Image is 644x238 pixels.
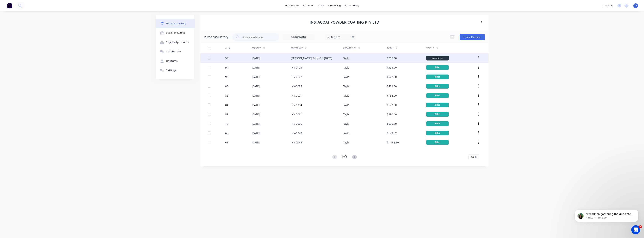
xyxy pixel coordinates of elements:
div: [DATE] [251,112,260,116]
div: Tayla [343,131,349,135]
div: We are specifically looking for the ones that have 30 or 31 days from invoice date it should be 3... [13,83,72,98]
div: [DATE] [251,140,260,144]
div: Purchase History [204,35,228,39]
div: Close [66,1,72,8]
div: INV-0060 [291,122,302,126]
div: Billed [426,103,449,107]
div: 88 [225,84,228,88]
div: Status [426,47,435,50]
button: Send a message… [64,121,70,127]
div: We are specifically looking for the ones that have 30 or 31 days from invoice date it should be 3... [16,85,69,96]
input: Order Date [283,34,314,40]
button: Supplier details [156,28,195,38]
div: I dont know which customers are on accounts or not because prior to factory we had no oversite of... [13,99,72,114]
div: [PERSON_NAME] Drop Off [DATE] [291,56,332,60]
div: Tayla [343,56,349,60]
div: $572.00 [387,75,397,79]
div: [DATE] [251,94,260,98]
div: Tayla [343,103,349,107]
div: 1 of 3 [342,154,347,160]
div: Billed [426,75,449,79]
button: Purchase history [156,19,195,28]
div: [DATE] [251,56,260,60]
div: Billed [426,93,449,98]
div: 94 [225,66,228,69]
div: 85 [225,94,228,98]
div: INV-0103 [291,66,302,69]
span: 1 [639,225,642,228]
button: Emoji picker [6,123,9,126]
button: Supplied products [156,38,195,47]
p: Active in the last 15m [18,5,45,8]
div: I dont know which customers are on accounts or not because prior to factory we had no oversite of... [16,101,69,112]
input: Search purchases... [242,35,273,39]
div: Hi [PERSON_NAME], the data we currently get when exporting your Customer list includes only Deliv... [6,6,58,25]
div: productivity [343,3,361,8]
div: Billed [426,121,449,126]
div: Maricar says… [3,64,72,83]
span: TR [634,4,637,7]
button: Settings [156,66,195,75]
div: Created By [343,47,356,50]
div: Tayla says… [3,83,72,99]
div: products [301,3,315,8]
div: [DATE] [251,122,260,126]
a: dashboard [283,3,301,8]
div: [DATE] [251,103,260,107]
h1: Maricar [18,2,29,5]
div: Tayla [343,84,349,88]
div: INV-0061 [291,112,302,116]
div: Do you happen to have a spreadsheet with all the correct due dates listed? That way, we can doubl... [3,27,61,46]
div: 68 [225,140,228,144]
button: go back [2,1,10,9]
div: sales [315,3,326,8]
div: Hi [PERSON_NAME], the data we currently get when exporting your Customer list includes only Deliv... [3,4,61,27]
div: settings [600,3,614,8]
div: INV-0043 [291,131,302,135]
div: [DATE] [251,75,260,79]
div: # [225,47,227,50]
iframe: Intercom notifications message [569,202,644,228]
div: I don't unfortunately I cant see a way to export this in xero either [16,52,69,59]
div: Total [387,47,394,50]
div: $308.00 [387,56,397,60]
div: 70 [225,122,228,126]
div: Created [251,47,261,50]
div: INV-0102 [291,75,302,79]
h1: InstaCoat Powder Coating Pty Ltd [310,20,379,25]
button: Collaborate [156,47,195,56]
div: Supplied products [166,41,189,44]
div: [DATE] [251,84,260,88]
div: $154.00 [387,94,397,98]
img: Profile image for Maricar [11,2,17,8]
div: $328.90 [387,66,397,69]
div: Tayla says… [3,99,72,117]
button: Start recording [24,123,27,126]
span: 10 [471,155,474,159]
div: 81 [225,112,228,116]
div: [DATE] [251,131,260,135]
div: Billed [426,84,449,89]
div: Tayla [343,112,349,116]
button: Gif picker [12,123,15,126]
div: Submitted [426,56,449,60]
div: Supplier details [166,31,185,35]
div: Do you happen to have a spreadsheet with all the correct due dates listed? That way, we can doubl... [6,30,58,44]
div: Billed [426,131,449,135]
div: 84 [225,103,228,107]
div: Collaborate [166,50,181,53]
div: 98 [225,56,228,60]
div: 69 [225,131,228,135]
div: $660.00 [387,122,397,126]
div: Billed [426,65,449,70]
div: 6 Statuses [327,35,354,39]
div: Tayla [343,140,349,144]
div: $179.82 [387,131,397,135]
button: Contacts [156,56,195,66]
textarea: Message… [3,115,72,121]
div: Tayla [343,75,349,79]
div: If we export your Customer list, would it be okay for you to include the correct due dates for ea... [6,66,58,78]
